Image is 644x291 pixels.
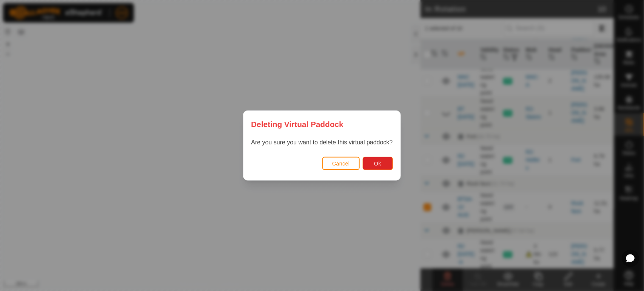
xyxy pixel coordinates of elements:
[332,161,350,167] span: Cancel
[251,138,393,147] p: Are you sure you want to delete this virtual paddock?
[251,118,344,130] span: Deleting Virtual Paddock
[322,157,360,170] button: Cancel
[363,157,393,170] button: Ok
[374,161,381,167] span: Ok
